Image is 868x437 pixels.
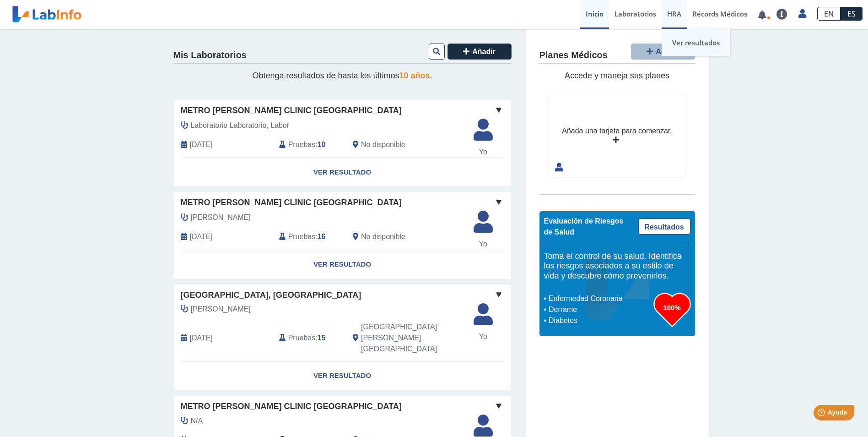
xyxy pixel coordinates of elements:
[399,71,430,80] span: 10 años
[544,217,624,236] span: Evaluación de Riesgos de Salud
[361,231,405,242] span: No disponible
[565,71,669,80] span: Accede y maneja sus planes
[318,141,326,148] b: 10
[544,251,690,281] h5: Toma el control de su salud. Identifica los riesgos asociados a su estilo de vida y descubre cómo...
[190,139,213,150] span: 2025-07-22
[272,322,346,355] div: :
[191,120,290,131] span: Laboratorio Laboratorio, Labor
[468,239,498,250] span: Yo
[447,44,512,60] button: Añadir
[361,322,462,355] span: San Juan, PR
[841,7,863,21] a: ES
[191,304,251,315] span: Torres Varela, Jose
[191,212,251,223] span: Torres Varela, Jose
[546,304,654,315] li: Derrame
[562,126,672,137] div: Añada una tarjeta para comenzar.
[318,233,326,240] b: 16
[181,197,402,209] span: Metro [PERSON_NAME] Clinic [GEOGRAPHIC_DATA]
[546,315,654,326] li: Diabetes
[638,218,690,235] a: Resultados
[272,138,346,151] div: :
[662,29,730,56] a: Ver resultados
[654,302,690,313] h3: 100%
[539,50,608,61] h4: Planes Médicos
[656,48,679,55] span: Añadir
[817,7,841,21] a: EN
[174,361,511,390] a: Ver Resultado
[181,400,402,413] span: Metro [PERSON_NAME] Clinic [GEOGRAPHIC_DATA]
[174,158,511,187] a: Ver Resultado
[272,230,346,243] div: :
[288,139,315,150] span: Pruebas
[631,44,695,60] button: Añadir
[667,9,681,18] span: HRA
[181,289,361,301] span: [GEOGRAPHIC_DATA], [GEOGRAPHIC_DATA]
[468,331,498,342] span: Yo
[288,231,315,242] span: Pruebas
[181,104,402,117] span: Metro [PERSON_NAME] Clinic [GEOGRAPHIC_DATA]
[361,139,405,150] span: No disponible
[190,333,213,344] span: 2024-05-29
[468,147,498,158] span: Yo
[288,333,315,344] span: Pruebas
[191,415,203,426] span: N/A
[173,50,247,61] h4: Mis Laboratorios
[190,231,213,242] span: 2025-02-13
[546,293,654,304] li: Enfermedad Coronaria
[252,71,432,80] span: Obtenga resultados de hasta los últimos .
[787,401,858,427] iframe: Help widget launcher
[318,334,326,342] b: 15
[472,48,496,55] span: Añadir
[174,250,511,279] a: Ver Resultado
